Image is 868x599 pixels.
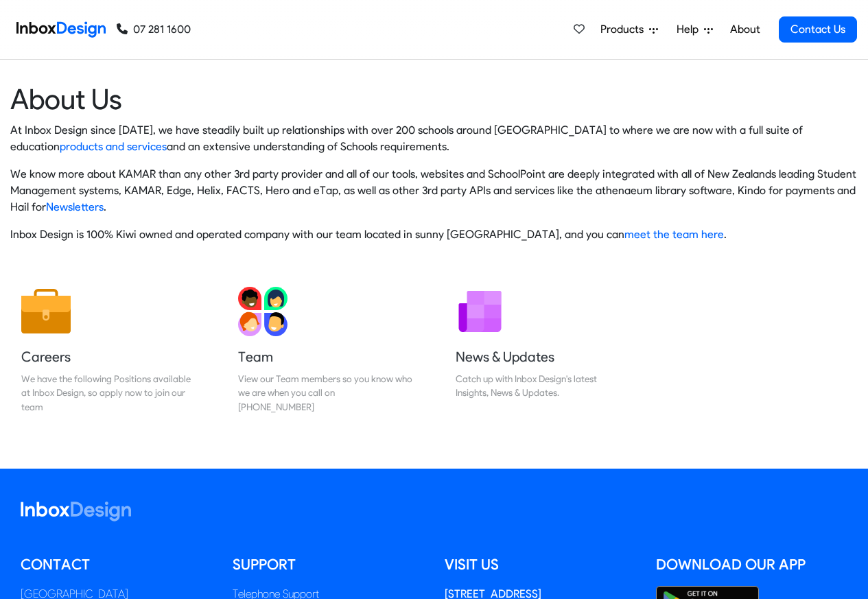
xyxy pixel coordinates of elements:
a: Help [671,16,718,43]
img: 2022_01_12_icon_newsletter.svg [456,287,505,336]
img: 2022_01_13_icon_job.svg [21,287,71,336]
div: Catch up with Inbox Design's latest Insights, News & Updates. [456,372,630,400]
span: Products [600,21,649,38]
a: News & Updates Catch up with Inbox Design's latest Insights, News & Updates. [445,276,641,425]
h5: Careers [21,347,196,366]
a: Contact Us [779,16,857,43]
heading: About Us [10,82,858,117]
p: Inbox Design is 100% Kiwi owned and operated company with our team located in sunny [GEOGRAPHIC_D... [10,226,858,243]
h5: Support [233,554,424,575]
a: Team View our Team members so you know who we are when you call on [PHONE_NUMBER] [227,276,423,425]
div: View our Team members so you know who we are when you call on [PHONE_NUMBER] [238,372,412,414]
a: Careers We have the following Positions available at Inbox Design, so apply now to join our team [10,276,207,425]
p: We know more about KAMAR than any other 3rd party provider and all of our tools, websites and Sch... [10,166,858,215]
a: Products [595,16,664,43]
h5: News & Updates [456,347,630,366]
img: logo_inboxdesign_white.svg [21,502,131,521]
h5: Download our App [656,554,847,575]
div: We have the following Positions available at Inbox Design, so apply now to join our team [21,372,196,414]
h5: Contact [21,554,212,575]
a: 07 281 1600 [117,21,191,38]
a: meet the team here [624,228,724,241]
a: products and services [60,140,167,153]
span: Help [677,21,704,38]
a: About [726,16,764,43]
p: At Inbox Design since [DATE], we have steadily built up relationships with over 200 schools aroun... [10,122,858,155]
h5: Visit us [445,554,636,575]
h5: Team [238,347,412,366]
img: 2022_01_13_icon_team.svg [238,287,288,336]
a: Newsletters [46,200,104,213]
